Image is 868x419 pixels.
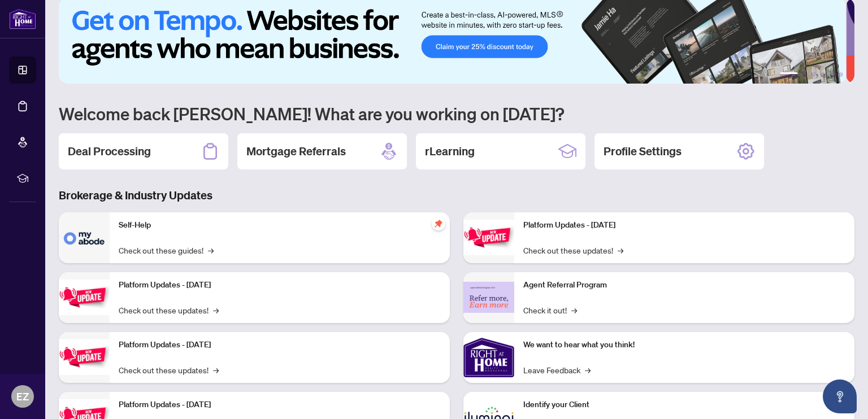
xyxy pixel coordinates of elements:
button: 5 [830,72,834,77]
p: Self-Help [119,219,441,232]
span: → [618,244,623,256]
h3: Brokerage & Industry Updates [59,187,854,203]
a: Check out these updates!→ [523,244,623,256]
p: Identify your Client [523,399,845,411]
a: Leave Feedback→ [523,364,591,376]
span: → [585,364,591,376]
span: → [208,244,214,256]
span: EZ [16,389,29,404]
p: We want to hear what you think! [523,339,845,351]
span: → [213,364,219,376]
a: Check out these guides!→ [119,244,214,256]
span: → [571,304,577,316]
button: 6 [839,72,843,77]
button: 1 [780,72,798,77]
p: Platform Updates - [DATE] [523,219,845,232]
h2: Profile Settings [604,143,682,159]
p: Agent Referral Program [523,279,845,291]
img: Platform Updates - September 16, 2025 [59,280,110,315]
a: Check out these updates!→ [119,304,219,316]
a: Check it out!→ [523,304,577,316]
span: → [213,304,219,316]
img: We want to hear what you think! [463,332,514,383]
p: Platform Updates - [DATE] [119,339,441,351]
button: Open asap [823,379,857,413]
img: Platform Updates - July 21, 2025 [59,339,110,375]
h2: rLearning [425,143,475,159]
h1: Welcome back [PERSON_NAME]! What are you working on [DATE]? [59,103,854,124]
img: logo [9,8,36,29]
a: Check out these updates!→ [119,364,219,376]
span: pushpin [432,217,445,230]
p: Platform Updates - [DATE] [119,399,441,411]
button: 3 [811,72,816,77]
img: Platform Updates - June 23, 2025 [463,220,514,255]
img: Self-Help [59,212,110,263]
img: Agent Referral Program [463,282,514,313]
button: 2 [802,72,807,77]
p: Platform Updates - [DATE] [119,279,441,291]
button: 4 [821,72,825,77]
h2: Mortgage Referrals [246,143,346,159]
h2: Deal Processing [68,143,151,159]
